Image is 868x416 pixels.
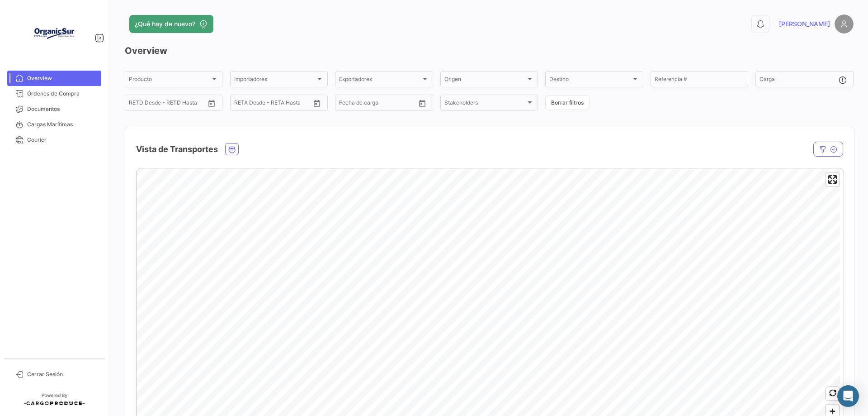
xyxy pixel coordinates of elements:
input: Hasta [257,101,293,107]
button: Enter fullscreen [826,173,839,186]
button: Borrar filtros [545,95,590,110]
span: ¿Qué hay de nuevo? [135,19,195,29]
h3: Overview [125,44,854,57]
span: Órdenes de Compra [27,90,98,98]
button: ¿Qué hay de nuevo? [129,15,213,33]
span: Courier [27,136,98,144]
button: Open calendar [415,96,429,110]
span: Origen [444,77,526,84]
a: Cargas Marítimas [7,117,101,132]
span: Destino [549,77,631,84]
a: Órdenes de Compra [7,86,101,101]
span: Producto [129,77,210,84]
input: Hasta [151,101,188,107]
img: Logo+OrganicSur.png [32,11,77,56]
span: Cargas Marítimas [27,120,98,129]
input: Desde [339,101,355,107]
span: Importadores [234,77,316,84]
input: Desde [129,101,145,107]
span: Exportadores [339,77,420,84]
img: placeholder-user.png [835,14,854,33]
span: Overview [27,74,98,82]
a: Courier [7,132,101,148]
a: Overview [7,71,101,86]
input: Desde [234,101,250,107]
h4: Vista de Transportes [136,143,218,156]
button: Open calendar [205,96,218,110]
button: Ocean [226,143,238,155]
button: Open calendar [310,96,324,110]
span: Cerrar Sesión [27,370,98,378]
div: Abrir Intercom Messenger [837,385,859,407]
span: Stakeholders [444,101,526,107]
a: Documentos [7,101,101,117]
span: [PERSON_NAME] [779,19,830,29]
span: Documentos [27,105,98,113]
input: Hasta [362,101,398,107]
